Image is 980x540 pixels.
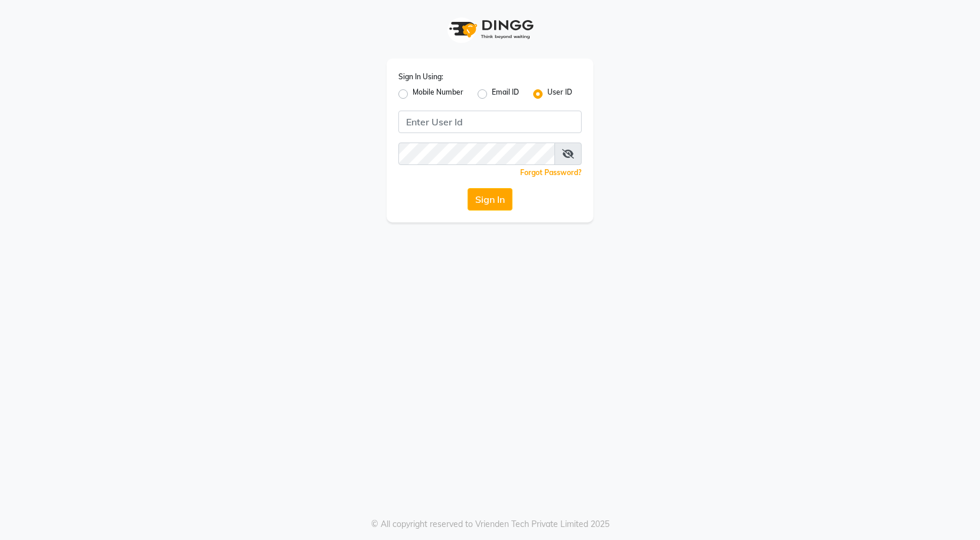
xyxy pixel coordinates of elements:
[547,87,572,101] label: User ID
[398,143,555,165] input: Username
[398,111,582,133] input: Username
[398,72,443,82] label: Sign In Using:
[520,168,582,177] a: Forgot Password?
[468,188,512,211] button: Sign In
[492,87,519,101] label: Email ID
[413,87,463,101] label: Mobile Number
[443,12,537,47] img: logo1.svg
